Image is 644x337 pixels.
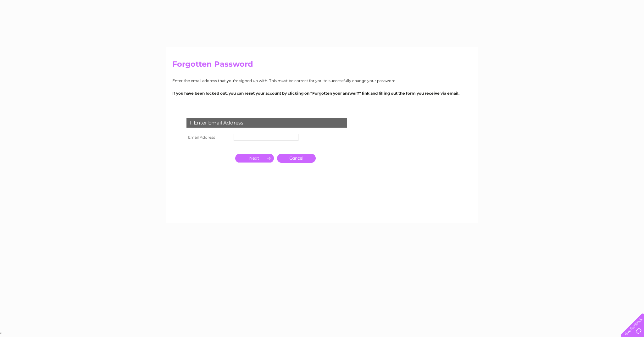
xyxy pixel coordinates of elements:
p: If you have been locked out, you can reset your account by clicking on “Forgotten your answer?” l... [172,90,472,96]
th: Email Address [185,132,232,142]
p: Enter the email address that you're signed up with. This must be correct for you to successfully ... [172,78,472,84]
a: Cancel [277,154,316,163]
div: 1. Enter Email Address [186,118,347,128]
h2: Forgotten Password [172,60,472,72]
